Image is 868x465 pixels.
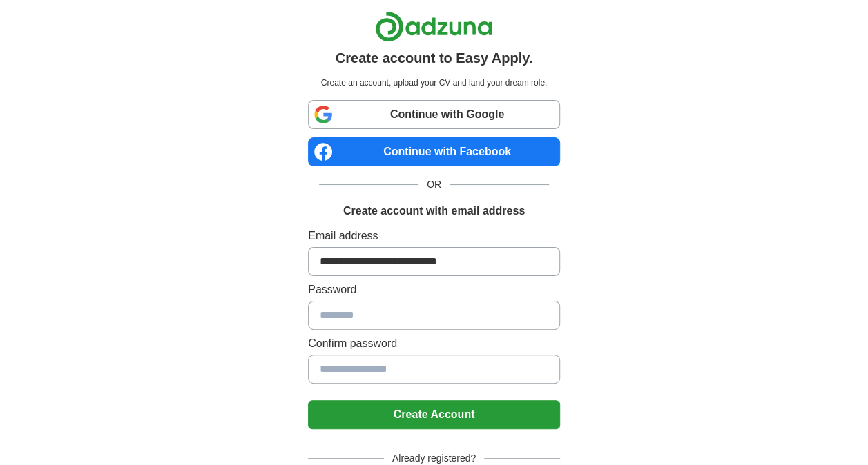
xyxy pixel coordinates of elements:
img: Adzuna logo [375,11,492,42]
a: Continue with Facebook [308,137,560,166]
label: Email address [308,228,560,244]
h1: Create account to Easy Apply. [336,48,533,68]
span: OR [418,177,450,192]
label: Confirm password [308,335,560,352]
h1: Create account with email address [343,203,525,219]
button: Create Account [308,400,560,429]
a: Continue with Google [308,100,560,129]
p: Create an account, upload your CV and land your dream role. [311,77,557,89]
label: Password [308,281,560,298]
